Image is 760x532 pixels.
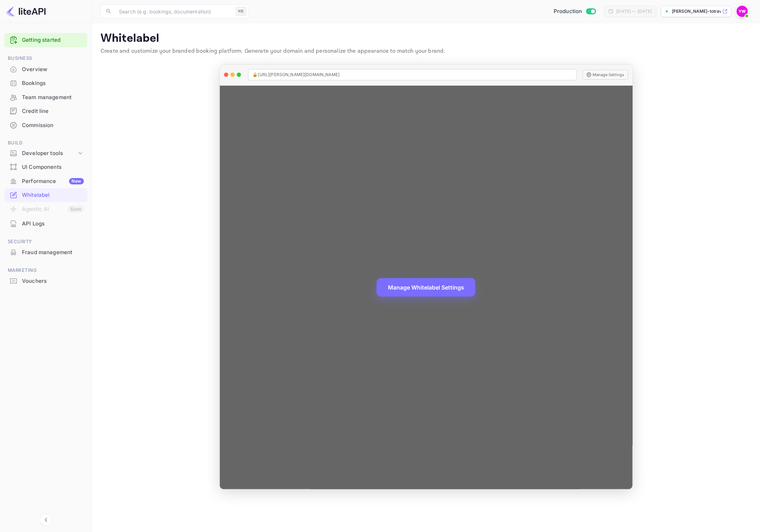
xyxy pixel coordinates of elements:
[377,278,475,297] button: Manage Whitelabel Settings
[4,104,87,118] div: Credit line
[4,63,87,76] div: Overview
[253,71,340,78] span: 🔒 [URL][PERSON_NAME][DOMAIN_NAME]
[4,76,87,90] a: Bookings
[4,175,87,188] div: PerformanceNew
[22,149,77,158] div: Developer tools
[551,7,599,16] div: Switch to Sandbox mode
[101,47,752,56] p: Create and customize your branded booking platform. Generate your domain and personalize the appe...
[4,76,87,90] div: Bookings
[22,191,84,199] div: Whitelabel
[22,65,84,74] div: Overview
[4,139,87,147] span: Build
[22,36,84,44] a: Getting started
[737,6,748,17] img: Yahav Winkler
[22,220,84,228] div: API Logs
[4,188,87,201] a: Whitelabel
[4,267,87,274] span: Marketing
[22,248,84,257] div: Fraud management
[115,4,233,18] input: Search (e.g. bookings, documentation)
[4,238,87,246] span: Security
[22,93,84,102] div: Team management
[4,246,87,259] div: Fraud management
[22,277,84,285] div: Vouchers
[4,63,87,76] a: Overview
[4,188,87,202] div: Whitelabel
[22,177,84,185] div: Performance
[617,8,652,15] div: [DATE] — [DATE]
[69,178,84,184] div: New
[22,163,84,171] div: UI Components
[4,246,87,259] a: Fraud management
[4,119,87,132] a: Commission
[4,217,87,230] a: API Logs
[4,217,87,231] div: API Logs
[22,107,84,115] div: Credit line
[22,121,84,130] div: Commission
[101,32,752,46] p: Whitelabel
[672,8,721,15] p: [PERSON_NAME]-totravel...
[4,175,87,188] a: PerformanceNew
[40,514,52,526] button: Collapse navigation
[4,104,87,118] a: Credit line
[4,147,87,160] div: Developer tools
[4,160,87,173] a: UI Components
[4,55,87,62] span: Business
[4,91,87,104] a: Team management
[236,7,246,16] div: ⌘K
[583,70,628,80] button: Manage Settings
[4,274,87,287] a: Vouchers
[4,119,87,132] div: Commission
[6,6,46,17] img: LiteAPI logo
[4,274,87,288] div: Vouchers
[22,79,84,87] div: Bookings
[554,7,582,16] span: Production
[4,33,87,47] div: Getting started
